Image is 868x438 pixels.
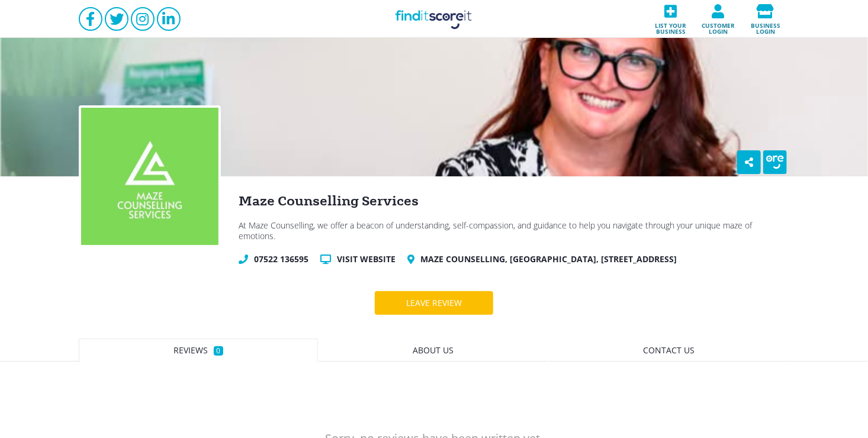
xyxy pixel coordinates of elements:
[548,339,789,362] a: Contact us
[695,1,742,38] a: Customer login
[239,194,789,208] div: Maze Counselling Services
[647,1,695,38] a: List your business
[337,253,396,265] a: Visit website
[375,291,493,315] a: Leave review
[394,291,474,315] div: Leave review
[742,1,789,38] a: Business login
[79,339,318,362] a: Reviews0
[413,344,454,356] span: About us
[173,344,208,356] span: Reviews
[745,18,786,34] span: Business login
[239,220,789,241] div: At Maze Counselling, we offer a beacon of understanding, self-compassion, and guidance to help yo...
[651,18,691,34] span: List your business
[214,346,223,356] small: 0
[643,344,695,356] span: Contact us
[254,253,308,265] a: 07522 136595
[420,253,677,265] a: Maze Counselling, [GEOGRAPHIC_DATA], [STREET_ADDRESS]
[318,339,548,362] a: About us
[698,18,738,34] span: Customer login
